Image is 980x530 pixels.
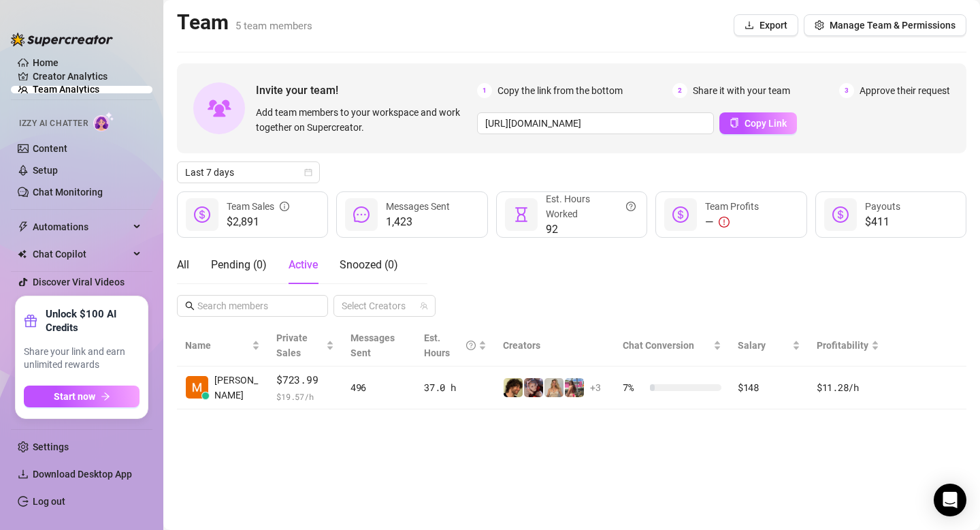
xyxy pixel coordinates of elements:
span: copy [730,118,739,127]
a: Content [33,143,67,154]
span: Chat Conversion [623,340,694,351]
span: thunderbolt [18,221,29,232]
span: arrow-right [101,392,110,401]
span: Share it with your team [693,83,790,98]
span: Last 7 days [185,162,312,183]
button: Manage Team & Permissions [804,14,966,36]
img: logo-BBDzfeDw.svg [11,33,113,46]
th: Name [177,325,268,367]
a: Log out [33,496,65,507]
button: Start nowarrow-right [24,386,140,407]
span: gift [24,314,37,328]
span: question-circle [466,330,476,360]
span: Team Profits [705,201,759,212]
span: Payouts [865,201,900,212]
div: $148 [738,380,800,395]
span: 2 [672,83,687,98]
a: Discover Viral Videos [33,277,125,287]
h2: Team [177,10,312,35]
div: 496 [350,380,408,395]
span: dollar-circle [194,206,210,223]
span: Manage Team & Permissions [830,20,955,31]
input: Search members [197,298,309,313]
div: — [705,214,759,230]
div: 37.0 h [424,380,487,395]
span: 92 [546,221,636,238]
span: dollar-circle [672,206,689,223]
span: info-circle [280,199,289,214]
span: download [745,20,754,30]
span: Copy Link [745,118,787,129]
span: calendar [304,168,312,176]
span: Approve their request [860,83,950,98]
span: $723.99 [276,372,334,388]
a: Creator Analytics [33,65,142,87]
a: Team Analytics [33,84,99,95]
span: search [185,301,195,311]
img: Gloom [524,378,543,397]
a: Chat Monitoring [33,187,103,198]
span: Share your link and earn unlimited rewards [24,345,140,372]
span: Download Desktop App [33,469,132,480]
div: $11.28 /h [817,380,879,395]
span: Active [289,258,318,271]
span: Name [185,338,249,353]
div: Est. Hours Worked [546,191,636,221]
span: 1,423 [386,214,450,230]
span: team [420,302,428,310]
span: $ 19.57 /h [276,390,334,403]
span: $411 [865,214,900,230]
div: Pending ( 0 ) [211,257,267,273]
span: setting [815,20,824,30]
span: Copy the link from the bottom [497,83,623,98]
span: Profitability [817,340,868,351]
span: Start now [54,391,95,402]
img: Nicki [565,378,584,397]
a: Home [33,57,59,68]
strong: Unlock $100 AI Credits [46,307,140,334]
span: 1 [477,83,492,98]
img: AI Chatter [93,112,114,131]
span: exclamation-circle [719,217,730,228]
span: [PERSON_NAME] [214,373,260,403]
span: question-circle [626,191,636,221]
span: Messages Sent [350,332,395,358]
span: dollar-circle [832,206,849,223]
img: Mila Engine [186,376,208,399]
img: Asmrboyfriend [504,378,523,397]
span: message [353,206,370,223]
span: Add team members to your workspace and work together on Supercreator. [256,105,472,135]
span: + 3 [590,380,601,395]
a: Settings [33,441,69,452]
span: Export [759,20,787,31]
img: Fia [544,378,563,397]
th: Creators [495,325,615,367]
div: Est. Hours [424,330,476,360]
span: Messages Sent [386,201,450,212]
a: Setup [33,165,58,176]
button: Export [734,14,798,36]
span: 3 [839,83,854,98]
span: download [18,469,29,480]
span: Chat Copilot [33,243,129,265]
span: 5 team members [235,20,312,32]
span: Private Sales [276,332,308,358]
span: Salary [738,340,766,351]
span: Invite your team! [256,82,477,99]
span: Izzy AI Chatter [19,117,88,130]
div: All [177,257,189,273]
span: 7 % [623,380,644,395]
div: Team Sales [227,199,289,214]
span: Automations [33,216,129,238]
span: hourglass [513,206,529,223]
img: Chat Copilot [18,249,27,259]
div: Open Intercom Messenger [934,484,966,516]
span: Snoozed ( 0 ) [340,258,398,271]
span: $2,891 [227,214,289,230]
button: Copy Link [719,112,797,134]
